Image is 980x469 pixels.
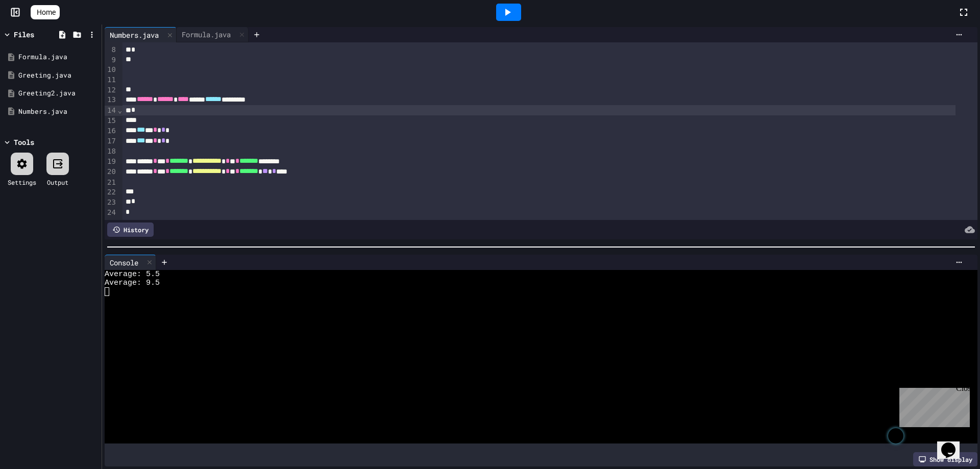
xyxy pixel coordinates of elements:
span: Average: 9.5 [105,279,160,287]
div: Numbers.java [18,107,98,117]
span: Fold line [117,106,122,114]
div: 11 [105,75,117,85]
div: 19 [105,157,117,167]
div: 10 [105,65,117,75]
div: 15 [105,116,117,126]
div: Greeting.java [18,70,98,81]
div: History [107,223,154,237]
div: 20 [105,167,117,177]
div: 9 [105,55,117,65]
div: Numbers.java [105,30,164,40]
div: Chat with us now!Close [4,4,70,65]
div: 17 [105,136,117,146]
div: Output [47,178,68,187]
div: Formula.java [177,27,249,42]
iframe: chat widget [937,428,970,459]
div: 18 [105,146,117,157]
div: 16 [105,126,117,136]
div: 21 [105,178,117,188]
div: 12 [105,85,117,95]
div: Console [105,255,156,270]
div: 23 [105,198,117,208]
div: Settings [8,178,36,187]
a: Home [31,5,60,19]
div: 14 [105,106,117,116]
div: Formula.java [18,52,98,62]
div: Greeting2.java [18,88,98,98]
div: 13 [105,95,117,105]
span: Average: 5.5 [105,270,160,279]
div: Files [14,29,34,40]
div: 22 [105,187,117,198]
div: Numbers.java [105,27,177,42]
div: 8 [105,45,117,55]
span: Home [37,7,56,17]
div: Show display [913,452,977,466]
div: Tools [14,137,34,147]
div: 24 [105,208,117,218]
iframe: chat widget [895,384,970,427]
div: Console [105,257,143,268]
div: Formula.java [177,29,236,40]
